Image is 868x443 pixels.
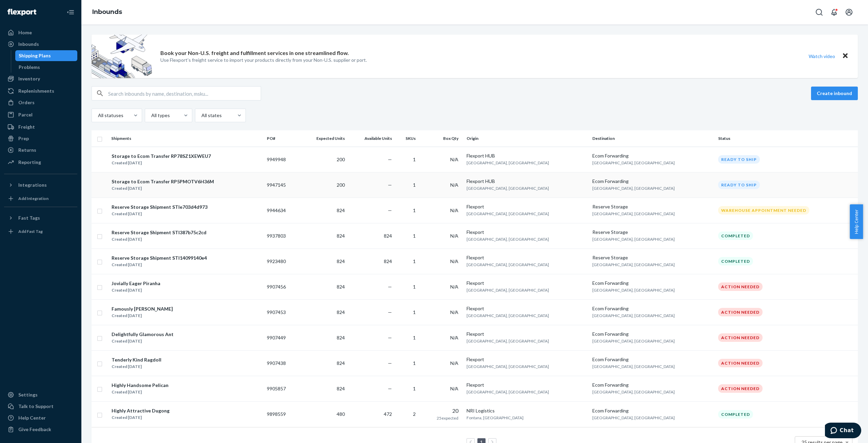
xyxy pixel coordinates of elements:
[112,306,173,312] div: Famously [PERSON_NAME]
[264,223,299,248] td: 9937803
[112,280,160,287] div: Jovially Eager Piranha
[18,228,43,234] div: Add Fast Tag
[87,2,127,22] ol: breadcrumbs
[592,389,675,394] span: [GEOGRAPHIC_DATA], [GEOGRAPHIC_DATA]
[825,423,861,440] iframe: Opens a widget where you can chat to one of our agents
[18,41,39,48] div: Inbounds
[264,248,299,274] td: 9923480
[812,5,826,19] button: Open Search Box
[112,331,174,338] div: Delightfully Glamorous Ant
[388,182,392,188] span: —
[264,376,299,401] td: 9905857
[592,203,713,210] div: Reserve Storage
[337,309,345,315] span: 824
[4,193,77,204] a: Add Integration
[592,229,713,236] div: Reserve Storage
[467,178,587,185] div: Flexport HUB
[592,331,713,337] div: Ecom Forwarding
[590,130,715,147] th: Destination
[467,229,587,236] div: Flexport
[112,382,169,389] div: Highly Handsome Pelican
[450,156,458,162] span: N/A
[112,210,208,217] div: Created [DATE]
[413,309,416,315] span: 1
[841,51,850,61] button: Close
[467,305,587,312] div: Flexport
[388,335,392,340] span: —
[467,415,524,420] span: Fontana, [GEOGRAPHIC_DATA]
[388,360,392,366] span: —
[467,160,549,165] span: [GEOGRAPHIC_DATA], [GEOGRAPHIC_DATA]
[718,384,763,393] div: Action Needed
[64,5,77,19] button: Close Navigation
[18,124,35,130] div: Freight
[450,182,458,188] span: N/A
[467,152,587,159] div: Flexport HUB
[718,282,763,291] div: Action Needed
[842,5,856,19] button: Open account menu
[467,338,549,344] span: [GEOGRAPHIC_DATA], [GEOGRAPHIC_DATA]
[804,51,840,61] button: Watch video
[4,122,77,132] a: Freight
[112,287,160,294] div: Created [DATE]
[337,386,345,391] span: 824
[108,130,264,147] th: Shipments
[264,325,299,350] td: 9907449
[718,155,760,164] div: Ready to ship
[4,389,77,400] a: Settings
[4,109,77,120] a: Parcel
[264,350,299,376] td: 9907438
[384,411,392,417] span: 472
[467,237,549,242] span: [GEOGRAPHIC_DATA], [GEOGRAPHIC_DATA]
[18,147,36,153] div: Returns
[850,204,863,239] span: Help Center
[395,130,421,147] th: SKUs
[18,426,51,433] div: Give Feedback
[201,112,201,119] input: All states
[112,178,214,185] div: Storage to Ecom Transfer RP5PMOTV6H36M
[18,391,38,398] div: Settings
[112,236,206,243] div: Created [DATE]
[592,262,675,267] span: [GEOGRAPHIC_DATA], [GEOGRAPHIC_DATA]
[337,258,345,264] span: 824
[18,111,33,118] div: Parcel
[437,416,458,421] span: 25 expected
[112,153,211,160] div: Storage to Ecom Transfer RP78SZ1XEWEU7
[467,288,549,293] span: [GEOGRAPHIC_DATA], [GEOGRAPHIC_DATA]
[337,411,345,417] span: 480
[467,186,549,191] span: [GEOGRAPHIC_DATA], [GEOGRAPHIC_DATA]
[450,335,458,340] span: N/A
[592,280,713,287] div: Ecom Forwarding
[264,299,299,325] td: 9907453
[467,356,587,363] div: Flexport
[264,147,299,172] td: 9949948
[112,160,211,166] div: Created [DATE]
[715,130,858,147] th: Status
[15,50,78,61] a: Shipping Plans
[413,335,416,340] span: 1
[348,130,395,147] th: Available Units
[467,331,587,337] div: Flexport
[592,407,713,414] div: Ecom Forwarding
[112,389,169,395] div: Created [DATE]
[112,261,207,268] div: Created [DATE]
[112,407,170,414] div: Highly Attractive Dugong
[112,204,208,210] div: Reserve Storage Shipment STIe703d4d973
[413,411,416,417] span: 2
[18,159,41,166] div: Reporting
[592,415,675,420] span: [GEOGRAPHIC_DATA], [GEOGRAPHIC_DATA]
[337,182,345,188] span: 200
[592,237,675,242] span: [GEOGRAPHIC_DATA], [GEOGRAPHIC_DATA]
[718,181,760,189] div: Ready to ship
[384,258,392,264] span: 824
[112,414,170,421] div: Created [DATE]
[592,211,675,216] span: [GEOGRAPHIC_DATA], [GEOGRAPHIC_DATA]
[388,284,392,290] span: —
[592,364,675,369] span: [GEOGRAPHIC_DATA], [GEOGRAPHIC_DATA]
[4,424,77,435] button: Give Feedback
[18,196,48,201] div: Add Integration
[467,364,549,369] span: [GEOGRAPHIC_DATA], [GEOGRAPHIC_DATA]
[718,232,753,240] div: Completed
[18,88,54,94] div: Replenishments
